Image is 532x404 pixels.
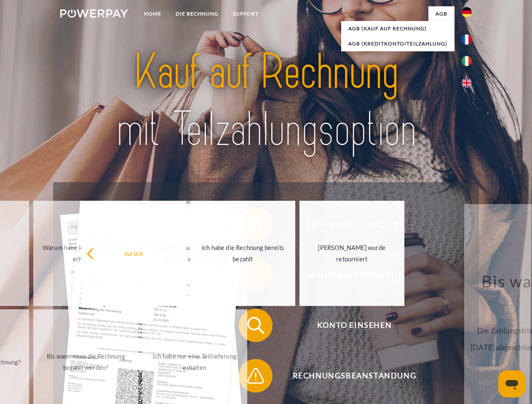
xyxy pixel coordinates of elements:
[462,7,472,17] img: de
[239,359,458,393] button: Rechnungsbeanstandung
[38,351,133,373] div: Bis wann muss die Rechnung bezahlt werden?
[168,6,226,21] a: DIE RECHNUNG
[428,6,454,21] a: agb
[226,6,266,21] a: SUPPORT
[60,9,128,18] img: logo-powerpay-white.svg
[38,242,133,265] div: Warum habe ich eine Rechnung erhalten?
[462,78,472,88] img: en
[86,247,181,259] div: zurück
[462,35,472,45] img: fr
[305,242,399,265] div: [PERSON_NAME] wurde retourniert
[341,21,454,36] a: AGB (Kauf auf Rechnung)
[80,40,452,161] img: title-powerpay_de.svg
[498,370,525,397] iframe: Schaltfläche zum Öffnen des Messaging-Fensters
[195,242,290,265] div: Ich habe die Rechnung bereits bezahlt
[341,36,454,51] a: AGB (Kreditkonto/Teilzahlung)
[251,308,457,342] span: Konto einsehen
[147,351,242,373] div: Ich habe nur eine Teillieferung erhalten
[137,6,168,21] a: Home
[462,56,472,66] img: it
[251,359,457,393] span: Rechnungsbeanstandung
[239,308,458,342] button: Konto einsehen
